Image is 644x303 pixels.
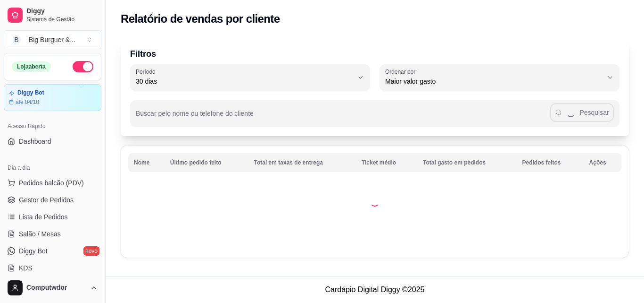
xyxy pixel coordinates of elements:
button: Ordenar porMaior valor gasto [380,64,619,91]
label: Ordenar por [385,68,419,76]
button: Pedidos balcão (PDV) [4,175,101,190]
span: B [12,35,21,44]
span: Dashboard [19,137,51,146]
span: Sistema de Gestão [26,16,98,23]
span: Diggy Bot [19,246,48,256]
article: Diggy Bot [17,89,44,96]
span: Diggy [26,7,98,16]
a: Diggy Botnovo [4,243,101,259]
button: Select a team [4,30,101,49]
input: Buscar pelo nome ou telefone do cliente [136,113,550,122]
span: 30 dias [136,77,353,86]
div: Loading [370,197,380,207]
a: Dashboard [4,134,101,149]
p: Filtros [130,47,619,61]
a: KDS [4,260,101,276]
label: Período [136,68,158,76]
span: Gestor de Pedidos [19,195,74,205]
span: Salão / Mesas [19,229,61,239]
button: Alterar Status [73,61,93,72]
div: Dia a dia [4,160,101,175]
button: Período30 dias [130,64,370,91]
span: KDS [19,263,33,273]
button: Computwdor [4,277,101,299]
a: Gestor de Pedidos [4,192,101,208]
h2: Relatório de vendas por cliente [121,11,280,26]
span: Computwdor [26,284,86,292]
span: Pedidos balcão (PDV) [19,178,84,188]
span: Lista de Pedidos [19,212,68,222]
article: até 04/10 [16,98,39,106]
span: Maior valor gasto [385,77,603,86]
a: Diggy Botaté 04/10 [4,84,101,111]
div: Loja aberta [12,61,51,72]
a: DiggySistema de Gestão [4,4,101,26]
div: Big Burguer & ... [29,35,75,44]
a: Lista de Pedidos [4,209,101,225]
a: Salão / Mesas [4,226,101,242]
div: Acesso Rápido [4,119,101,134]
footer: Cardápio Digital Diggy © 2025 [106,276,644,303]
